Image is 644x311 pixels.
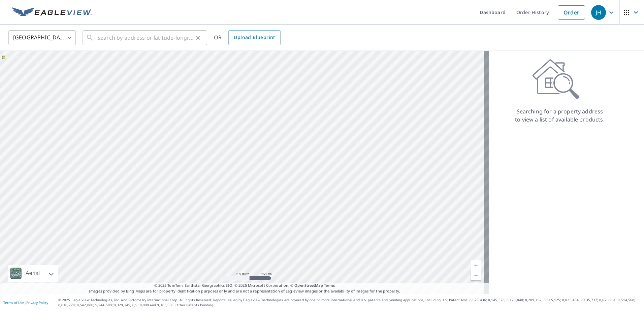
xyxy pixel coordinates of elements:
img: EV Logo [12,7,92,18]
div: Aerial [8,265,58,282]
a: Current Level 5, Zoom Out [471,270,481,280]
a: Terms [324,283,335,288]
div: JH [591,5,606,20]
a: Upload Blueprint [228,30,280,45]
div: Aerial [24,265,42,282]
a: Terms of Use [3,300,24,305]
p: Searching for a property address to view a list of available products. [515,107,605,124]
a: Privacy Policy [26,300,48,305]
div: OR [214,30,281,45]
p: © 2025 Eagle View Technologies, Inc. and Pictometry International Corp. All Rights Reserved. Repo... [58,298,641,308]
span: Upload Blueprint [234,33,275,42]
a: OpenStreetMap [294,283,323,288]
div: [GEOGRAPHIC_DATA] [8,28,76,47]
input: Search by address or latitude-longitude [97,28,193,47]
button: Clear [193,33,203,42]
span: © 2025 TomTom, Earthstar Geographics SIO, © 2025 Microsoft Corporation, © [154,283,335,288]
p: | [3,301,48,305]
a: Current Level 5, Zoom In [471,260,481,270]
a: Order [558,5,585,20]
